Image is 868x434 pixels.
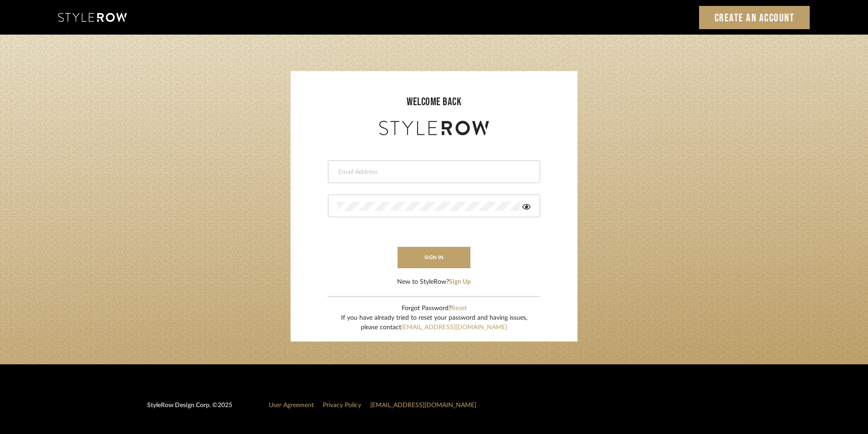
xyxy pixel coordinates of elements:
[397,277,471,287] div: New to StyleRow?
[323,402,361,408] a: Privacy Policy
[300,94,568,110] div: welcome back
[699,6,810,29] a: Create an Account
[337,168,528,177] input: Email Address
[341,304,527,313] div: Forgot Password?
[269,402,314,408] a: User Agreement
[370,402,476,408] a: [EMAIL_ADDRESS][DOMAIN_NAME]
[398,247,470,268] button: sign in
[401,324,507,331] a: [EMAIL_ADDRESS][DOMAIN_NAME]
[341,313,527,332] div: If you have already tried to reset your password and having issues, please contact
[147,401,232,418] div: StyleRow Design Corp. ©2025
[449,277,471,287] button: Sign Up
[451,304,467,313] button: Reset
